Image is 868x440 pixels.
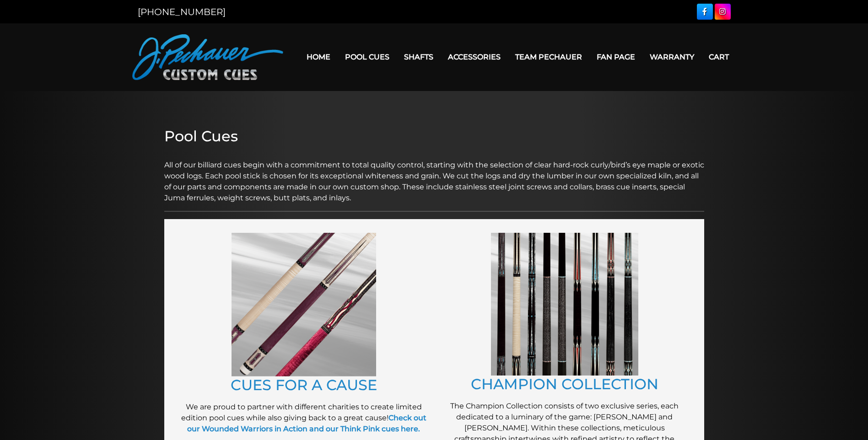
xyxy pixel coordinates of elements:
[164,128,704,145] h2: Pool Cues
[132,34,283,80] img: Pechauer Custom Cues
[397,45,441,69] a: Shafts
[338,45,397,69] a: Pool Cues
[642,45,701,69] a: Warranty
[299,45,338,69] a: Home
[508,45,589,69] a: Team Pechauer
[187,413,426,433] a: Check out our Wounded Warriors in Action and our Think Pink cues here.
[589,45,642,69] a: Fan Page
[178,402,430,435] p: We are proud to partner with different charities to create limited edition pool cues while also g...
[138,6,226,17] a: [PHONE_NUMBER]
[441,45,508,69] a: Accessories
[701,45,736,69] a: Cart
[231,376,377,394] a: CUES FOR A CAUSE
[164,149,704,204] p: All of our billiard cues begin with a commitment to total quality control, starting with the sele...
[471,375,658,393] a: CHAMPION COLLECTION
